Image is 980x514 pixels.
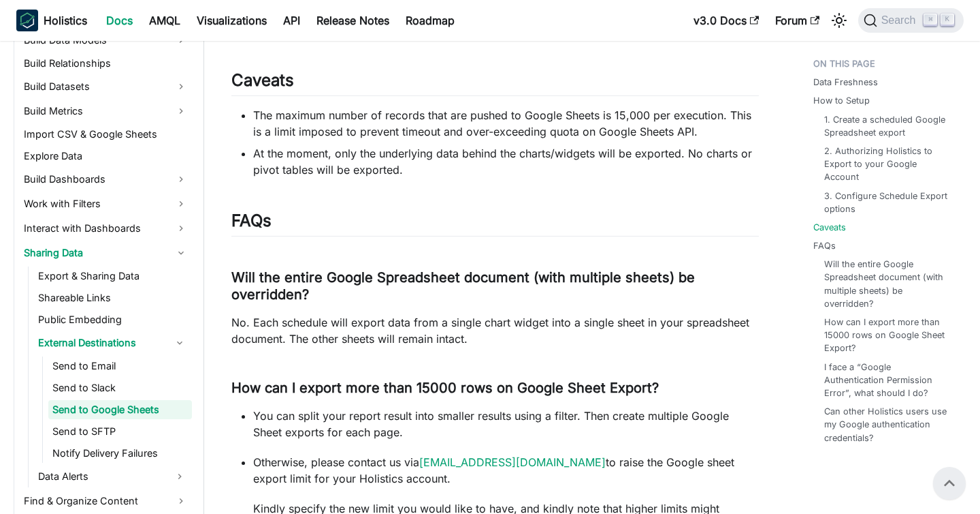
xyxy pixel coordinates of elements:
[231,380,759,397] h3: How can I export more than 15000 rows on Google Sheet Export?
[231,314,759,347] p: No. Each schedule will export data from a single chart widget into a single sheet in your spreads...
[20,168,192,190] a: Build Dashboards
[813,239,836,252] a: FAQs
[813,76,878,89] a: Data Freshness
[20,147,192,166] a: Explore Data
[34,267,192,286] a: Export & Sharing Data
[48,444,192,463] a: Notify Delivery Failures
[253,145,759,178] li: At the moment, only the underlying data behind the charts/widgets will be exported. No charts or ...
[824,113,953,139] a: 1. Create a scheduled Google Spreadsheet export
[231,211,759,237] h2: FAQs
[98,10,141,31] a: Docs
[20,54,192,73] a: Build Relationships
[34,466,167,487] a: Data Alerts
[253,107,759,140] li: The maximum number of records that are pushed to Google Sheets is 15,000 per execution. This is a...
[824,405,953,444] a: Can other Holistics users use my Google authentication credentials?
[16,10,38,31] img: Holistics
[34,310,192,329] a: Public Embedding
[34,288,192,307] a: Shareable Links
[16,10,87,31] a: HolisticsHolistics
[877,14,924,27] span: Search
[253,454,759,487] p: Otherwise, please contact us via to raise the Google sheet export limit for your Holistics account.
[20,125,192,144] a: Import CSV & Google Sheets
[813,94,870,107] a: How to Setup
[858,8,964,33] button: Search (Command+K)
[48,357,192,376] a: Send to Email
[189,10,275,31] a: Visualizations
[44,12,87,29] b: Holistics
[20,242,192,264] a: Sharing Data
[824,145,953,184] a: 2. Authorizing Holistics to Export to your Google Account
[933,467,966,500] button: Scroll back to top
[813,221,846,234] a: Caveats
[20,100,192,122] a: Build Metrics
[824,361,953,400] a: I face a “Google Authentication Permission Error”, what should I do?
[828,10,850,31] button: Switch between dark and light mode (currently light mode)
[419,455,606,469] a: [EMAIL_ADDRESS][DOMAIN_NAME]
[48,400,192,419] a: Send to Google Sheets
[397,10,463,31] a: Roadmap
[231,269,759,303] h3: Will the entire Google Spreadsheet document (with multiple sheets) be overridden?
[20,490,192,512] a: Find & Organize Content
[824,258,953,310] a: Will the entire Google Spreadsheet document (with multiple sheets) be overridden?
[48,378,192,397] a: Send to Slack
[941,14,954,26] kbd: K
[824,190,953,215] a: 3. Configure Schedule Export options
[275,10,308,31] a: API
[48,422,192,441] a: Send to SFTP
[767,10,828,31] a: Forum
[824,316,953,355] a: How can I export more than 15000 rows on Google Sheet Export?
[20,217,192,239] a: Interact with Dashboards
[231,70,759,96] h2: Caveats
[141,10,189,31] a: AMQL
[20,193,192,215] a: Work with Filters
[685,10,767,31] a: v3.0 Docs
[167,466,192,487] button: Expand sidebar category 'Data Alerts'
[253,408,759,440] p: You can split your report result into smaller results using a filter. Then create multiple Google...
[924,14,937,26] kbd: ⌘
[34,332,167,354] a: External Destinations
[308,10,397,31] a: Release Notes
[20,76,192,97] a: Build Datasets
[167,332,192,354] button: Collapse sidebar category 'External Destinations'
